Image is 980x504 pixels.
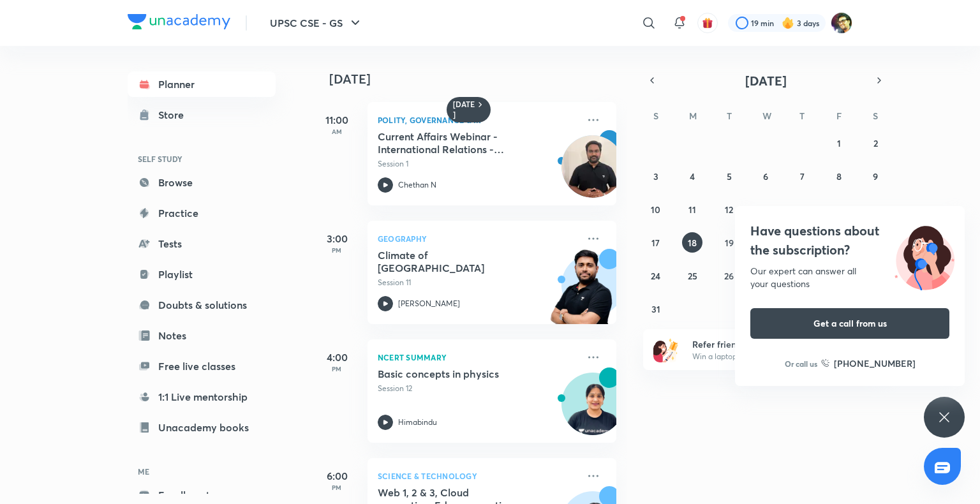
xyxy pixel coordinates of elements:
abbr: August 9, 2025 [873,170,878,182]
abbr: August 26, 2025 [724,270,734,282]
abbr: August 31, 2025 [651,303,660,315]
h6: Refer friends [692,337,849,351]
a: Practice [128,200,276,226]
p: Session 12 [378,383,578,394]
p: Chethan N [398,179,436,191]
abbr: Thursday [799,110,805,122]
button: avatar [697,13,718,33]
a: Free live classes [128,353,276,379]
h6: SELF STUDY [128,148,276,170]
p: Win a laptop, vouchers & more [692,351,849,362]
abbr: August 25, 2025 [688,270,697,282]
button: August 3, 2025 [646,166,666,186]
p: PM [311,246,362,254]
button: August 4, 2025 [682,166,702,186]
abbr: August 2, 2025 [873,137,878,149]
p: AM [311,128,362,135]
p: Session 1 [378,158,578,170]
p: [PERSON_NAME] [398,298,460,309]
abbr: August 13, 2025 [761,204,770,216]
button: August 6, 2025 [755,166,776,186]
a: Tests [128,231,276,256]
button: August 16, 2025 [865,199,886,219]
abbr: August 10, 2025 [651,204,660,216]
button: August 10, 2025 [646,199,666,219]
button: August 31, 2025 [646,299,666,319]
button: August 24, 2025 [646,265,666,286]
a: Browse [128,170,276,195]
abbr: August 5, 2025 [727,170,732,182]
button: August 25, 2025 [682,265,702,286]
h5: Basic concepts in physics [378,367,537,380]
p: Session 11 [378,277,578,288]
h5: 4:00 [311,350,362,365]
img: Mukesh Kumar Shahi [831,12,852,34]
p: PM [311,484,362,491]
button: August 18, 2025 [682,232,702,253]
img: unacademy [546,249,616,337]
p: Polity, Governance & IR [378,112,578,128]
abbr: August 11, 2025 [688,204,696,216]
button: August 13, 2025 [755,199,776,219]
p: Himabindu [398,417,437,428]
p: Science & Technology [378,468,578,484]
h6: [DATE] [453,100,475,120]
button: August 12, 2025 [719,199,739,219]
button: August 9, 2025 [865,166,886,186]
h5: Climate of India [378,249,537,274]
button: August 19, 2025 [719,232,739,253]
a: [PHONE_NUMBER] [821,357,916,370]
div: Our expert can answer all your questions [750,265,949,290]
abbr: August 1, 2025 [837,137,841,149]
button: August 15, 2025 [829,199,849,219]
abbr: August 24, 2025 [651,270,660,282]
a: Unacademy books [128,415,276,440]
a: Notes [128,323,276,348]
p: PM [311,365,362,373]
abbr: Wednesday [762,110,771,122]
span: [DATE] [745,72,787,89]
button: August 17, 2025 [646,232,666,253]
button: August 7, 2025 [792,166,812,186]
abbr: Tuesday [727,110,732,122]
h6: ME [128,461,276,482]
abbr: August 15, 2025 [835,204,843,216]
abbr: Friday [836,110,842,122]
h5: 11:00 [311,112,362,128]
a: 1:1 Live mentorship [128,384,276,410]
h6: [PHONE_NUMBER] [834,357,916,370]
button: [DATE] [661,71,870,89]
abbr: Monday [689,110,697,122]
button: UPSC CSE - GS [262,10,371,36]
p: Geography [378,231,578,246]
abbr: August 4, 2025 [690,170,695,182]
h5: 6:00 [311,468,362,484]
button: August 26, 2025 [719,265,739,286]
h5: 3:00 [311,231,362,246]
img: Company Logo [128,14,230,29]
button: Get a call from us [750,308,949,339]
img: streak [782,17,794,29]
img: ttu_illustration_new.svg [884,221,965,290]
abbr: Sunday [653,110,658,122]
a: Planner [128,71,276,97]
a: Playlist [128,262,276,287]
abbr: August 6, 2025 [763,170,768,182]
h4: [DATE] [329,71,629,87]
a: Doubts & solutions [128,292,276,318]
button: August 2, 2025 [865,133,886,153]
abbr: August 14, 2025 [798,204,806,216]
button: August 5, 2025 [719,166,739,186]
img: referral [653,337,679,362]
p: NCERT Summary [378,350,578,365]
abbr: August 18, 2025 [688,237,697,249]
h5: Current Affairs Webinar - International Relations - Session 1 [378,130,537,156]
abbr: August 19, 2025 [725,237,734,249]
abbr: August 8, 2025 [836,170,842,182]
button: August 14, 2025 [792,199,812,219]
a: Company Logo [128,14,230,33]
p: Or call us [785,358,817,369]
abbr: August 17, 2025 [651,237,660,249]
abbr: Saturday [873,110,878,122]
abbr: August 12, 2025 [725,204,733,216]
